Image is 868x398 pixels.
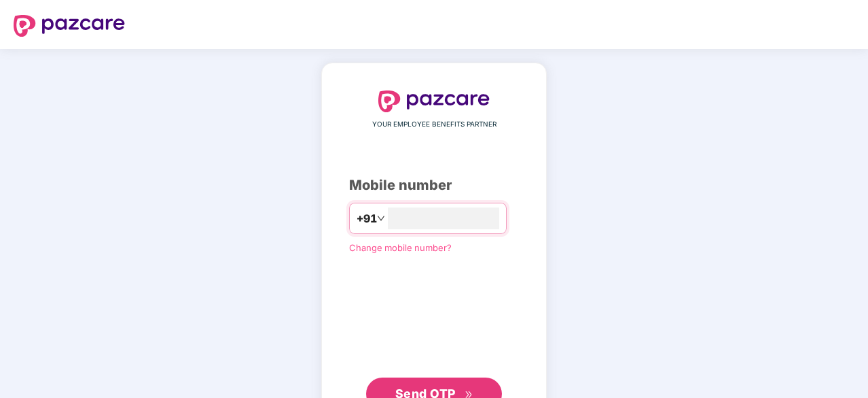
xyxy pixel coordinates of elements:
div: Mobile number [349,175,519,196]
img: logo [378,90,490,112]
a: Change mobile number? [349,242,452,253]
span: +91 [357,210,377,227]
span: YOUR EMPLOYEE BENEFITS PARTNER [372,119,496,130]
span: down [377,214,385,222]
img: logo [14,15,125,37]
